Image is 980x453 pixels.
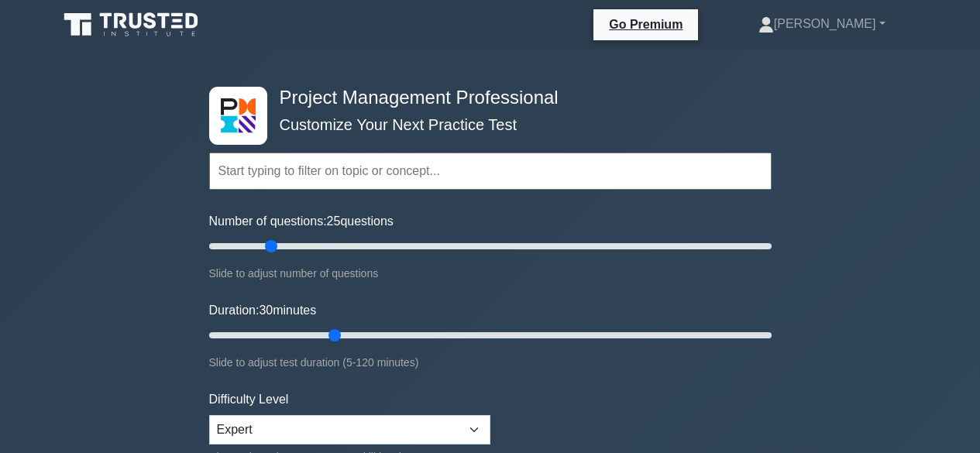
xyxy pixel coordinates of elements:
[327,214,341,228] span: 25
[600,15,692,34] a: Go Premium
[273,87,696,109] h4: Project Management Professional
[259,304,273,317] span: 30
[209,153,772,190] input: Start typing to filter on topic or concept...
[721,9,923,39] a: [PERSON_NAME]
[209,353,772,372] div: Slide to adjust test duration (5-120 minutes)
[209,264,772,283] div: Slide to adjust number of questions
[209,212,394,231] label: Number of questions: questions
[209,390,289,409] label: Difficulty Level
[209,301,317,320] label: Duration: minutes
